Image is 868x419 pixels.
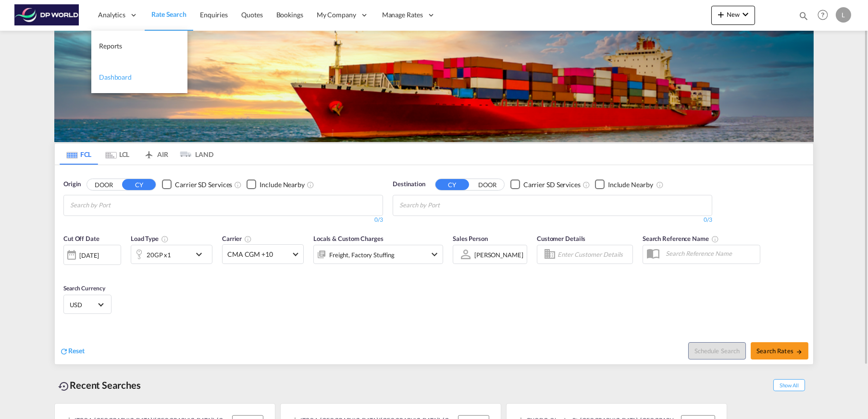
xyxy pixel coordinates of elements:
a: Dashboard [91,62,187,93]
div: OriginDOOR CY Checkbox No InkUnchecked: Search for CY (Container Yard) services for all selected ... [55,165,813,364]
md-checkbox: Checkbox No Ink [510,180,581,190]
button: DOOR [87,179,121,190]
span: Load Type [131,235,169,242]
div: Freight Factory Stuffingicon-chevron-down [313,245,443,264]
span: Sales Person [453,235,488,242]
div: Freight Factory Stuffing [329,248,395,262]
div: [DATE] [79,251,99,260]
md-icon: Unchecked: Search for CY (Container Yard) services for all selected carriers.Checked : Search for... [234,181,242,189]
md-icon: icon-airplane [143,149,155,156]
md-tab-item: LCL [98,144,136,165]
span: Search Rates [756,347,803,355]
button: Note: By default Schedule search will only considerorigin ports, destination ports and cut off da... [688,342,746,359]
div: Include Nearby [608,180,653,190]
span: Show All [773,379,805,391]
md-icon: The selected Trucker/Carrierwill be displayed in the rate results If the rates are from another f... [244,235,252,243]
div: [DATE] [63,245,121,265]
span: CMA CGM +10 [227,250,290,259]
span: Reports [99,42,122,50]
img: LCL+%26+FCL+BACKGROUND.png [54,31,814,142]
span: Help [815,7,831,23]
md-select: Select Currency: $ USDUnited States Dollar [69,298,106,311]
input: Chips input. [399,198,491,213]
div: icon-magnify [798,11,809,25]
div: Include Nearby [260,180,305,190]
div: 20GP x1 [147,248,171,262]
img: c08ca190194411f088ed0f3ba295208c.png [14,4,79,26]
md-chips-wrap: Chips container with autocompletion. Enter the text area, type text to search, and then use the u... [398,195,495,213]
span: Locals & Custom Charges [313,235,384,242]
md-icon: icon-chevron-down [740,9,751,20]
div: Help [815,7,836,24]
input: Enter Customer Details [558,247,630,262]
div: Carrier SD Services [523,180,581,190]
span: Reset [68,347,85,355]
div: icon-refreshReset [60,346,85,357]
input: Search Reference Name [661,246,760,261]
md-icon: Unchecked: Ignores neighbouring ports when fetching rates.Checked : Includes neighbouring ports w... [656,181,664,189]
md-chips-wrap: Chips container with autocompletion. Enter the text area, type text to search, and then use the u... [69,195,165,213]
div: L [836,7,851,23]
div: 0/3 [393,216,712,224]
md-icon: icon-magnify [798,11,809,21]
div: 0/3 [63,216,383,224]
span: My Company [317,10,356,20]
md-icon: icon-information-outline [161,235,169,243]
md-tab-item: LAND [175,144,213,165]
md-datepicker: Select [63,264,71,277]
span: Search Currency [63,285,105,292]
md-icon: Unchecked: Search for CY (Container Yard) services for all selected carriers.Checked : Search for... [583,181,590,189]
span: Analytics [98,10,125,20]
md-checkbox: Checkbox No Ink [162,180,232,190]
md-tab-item: AIR [136,144,175,165]
span: Rate Search [151,10,186,18]
md-icon: icon-backup-restore [58,381,70,392]
md-checkbox: Checkbox No Ink [247,180,305,190]
span: USD [70,300,97,309]
span: Carrier [222,235,252,242]
md-select: Sales Person: Lisa McCall [473,248,524,262]
span: Customer Details [537,235,585,242]
md-icon: icon-chevron-down [429,249,440,260]
md-pagination-wrapper: Use the left and right arrow keys to navigate between tabs [60,144,213,165]
span: Search Reference Name [643,235,719,242]
input: Chips input. [70,198,161,213]
span: Quotes [241,11,262,19]
md-icon: icon-refresh [60,347,68,356]
span: New [715,11,751,18]
a: Reports [91,31,187,62]
div: 20GP x1icon-chevron-down [131,245,212,264]
span: Bookings [276,11,303,19]
md-icon: Unchecked: Ignores neighbouring ports when fetching rates.Checked : Includes neighbouring ports w... [307,181,314,189]
span: Dashboard [99,73,132,81]
md-icon: icon-chevron-down [193,249,210,260]
span: Cut Off Date [63,235,99,242]
md-tab-item: FCL [60,144,98,165]
button: icon-plus 400-fgNewicon-chevron-down [711,6,755,25]
button: DOOR [471,179,504,190]
md-icon: icon-plus 400-fg [715,9,727,20]
div: Carrier SD Services [175,180,232,190]
button: CY [122,179,156,190]
button: CY [435,179,469,190]
span: Enquiries [200,11,228,19]
span: Origin [63,180,81,189]
md-icon: Your search will be saved by the below given name [711,235,719,243]
div: [PERSON_NAME] [474,251,523,259]
md-icon: icon-arrow-right [796,348,803,355]
md-checkbox: Checkbox No Ink [595,180,653,190]
span: Manage Rates [382,10,423,20]
button: Search Ratesicon-arrow-right [751,342,808,359]
div: Recent Searches [54,374,145,396]
span: Destination [393,180,425,189]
